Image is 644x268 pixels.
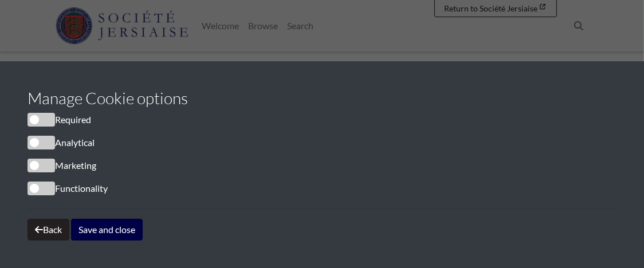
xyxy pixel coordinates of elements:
label: Functionality [28,182,108,195]
label: Required [28,113,91,127]
label: Analytical [28,136,95,149]
h3: Manage Cookie options [28,89,616,108]
button: Save and close [71,219,143,241]
label: Marketing [28,159,96,172]
button: Back [28,219,69,241]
